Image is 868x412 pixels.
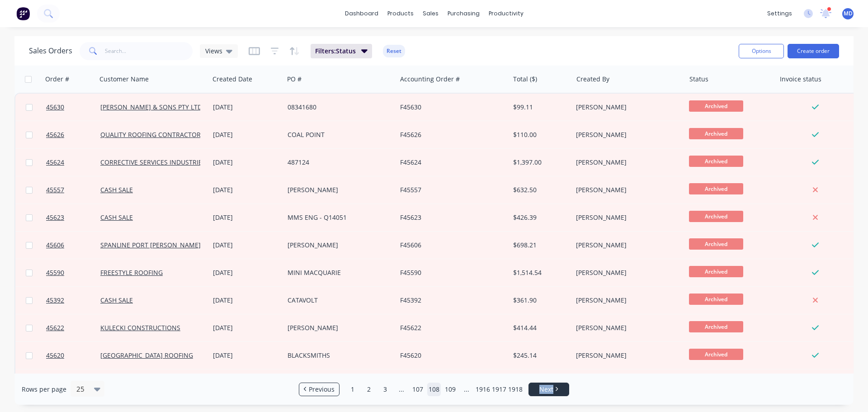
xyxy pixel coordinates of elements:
[99,75,149,84] div: Customer Name
[295,383,573,396] ul: Pagination
[460,383,473,396] a: Jump forward
[513,130,566,139] div: $110.00
[788,44,839,58] button: Create order
[16,7,30,20] img: Factory
[763,7,797,20] div: settings
[213,103,280,112] div: [DATE]
[46,241,64,250] span: 45606
[844,9,853,18] span: MD
[46,149,100,176] a: 45624
[100,185,133,194] a: CASH SALE
[780,75,821,84] div: Invoice status
[513,213,566,222] div: $426.39
[576,323,676,332] div: [PERSON_NAME]
[46,232,100,259] a: 45606
[529,385,569,394] a: Next page
[100,103,202,111] a: [PERSON_NAME] & SONS PTY LTD
[46,103,64,112] span: 45630
[576,185,676,194] div: [PERSON_NAME]
[100,213,133,222] a: CASH SALE
[100,296,133,304] a: CASH SALE
[689,349,743,360] span: Archived
[689,183,743,194] span: Archived
[400,213,500,222] div: F45623
[46,176,100,204] a: 45557
[400,268,500,277] div: F45590
[576,296,676,305] div: [PERSON_NAME]
[576,268,676,277] div: [PERSON_NAME]
[576,75,609,84] div: Created By
[411,383,425,396] a: Page 107
[46,323,64,332] span: 45622
[689,321,743,332] span: Archived
[689,294,743,305] span: Archived
[213,185,280,194] div: [DATE]
[46,94,100,121] a: 45630
[212,75,252,84] div: Created Date
[378,383,392,396] a: Page 3
[100,351,193,360] a: [GEOGRAPHIC_DATA] ROOFING
[46,314,100,341] a: 45622
[213,158,280,167] div: [DATE]
[400,103,500,112] div: F45630
[46,185,64,194] span: 45557
[299,385,339,394] a: Previous page
[315,47,356,56] span: Filters: Status
[46,268,64,277] span: 45590
[46,158,64,167] span: 45624
[689,238,743,250] span: Archived
[100,323,180,332] a: KULECKI CONSTRUCTIONS
[576,130,676,139] div: [PERSON_NAME]
[400,185,500,194] div: F45557
[400,351,500,360] div: F45620
[576,103,676,112] div: [PERSON_NAME]
[443,383,457,396] a: Page 109
[689,211,743,222] span: Archived
[105,42,193,60] input: Search...
[213,268,280,277] div: [DATE]
[476,383,490,396] a: Page 1916
[100,268,163,277] a: FREESTYLE ROOFING
[213,213,280,222] div: [DATE]
[46,342,100,369] a: 45620
[288,296,388,305] div: CATAVOLT
[576,351,676,360] div: [PERSON_NAME]
[513,323,566,332] div: $414.44
[46,296,64,305] span: 45392
[288,268,388,277] div: MINI MACQUARIE
[346,383,359,396] a: Page 1
[400,323,500,332] div: F45622
[689,156,743,167] span: Archived
[100,158,206,166] a: CORRECTIVE SERVICES INDUSTRIES
[400,241,500,250] div: F45606
[689,266,743,277] span: Archived
[513,351,566,360] div: $245.14
[213,296,280,305] div: [DATE]
[509,383,522,396] a: Page 1918
[400,130,500,139] div: F45626
[46,351,64,360] span: 45620
[689,100,743,112] span: Archived
[288,158,388,167] div: 487124
[576,213,676,222] div: [PERSON_NAME]
[45,75,69,84] div: Order #
[46,369,100,397] a: 45619
[288,130,388,139] div: COAL POINT
[213,351,280,360] div: [DATE]
[484,7,528,20] div: productivity
[689,128,743,139] span: Archived
[311,44,372,58] button: Filters:Status
[46,259,100,286] a: 45590
[689,75,708,84] div: Status
[287,75,302,84] div: PO #
[213,323,280,332] div: [DATE]
[100,241,201,249] a: SPANLINE PORT [PERSON_NAME]
[362,383,376,396] a: Page 2
[513,241,566,250] div: $698.21
[213,130,280,139] div: [DATE]
[739,44,784,58] button: Options
[46,130,64,139] span: 45626
[46,204,100,231] a: 45623
[288,351,388,360] div: BLACKSMITHS
[513,158,566,167] div: $1,397.00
